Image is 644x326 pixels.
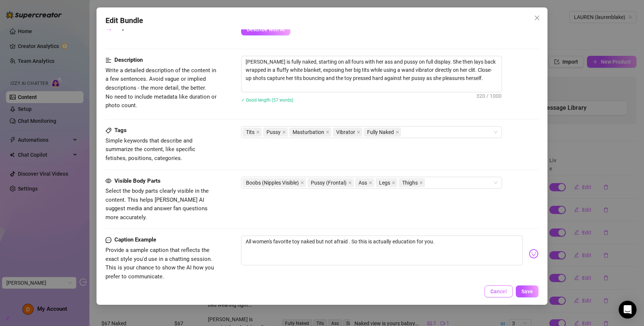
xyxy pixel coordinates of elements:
span: Close [531,15,543,21]
span: Fully Naked [364,128,401,137]
span: Thighs [402,179,418,187]
span: align-left [105,56,111,65]
span: Pussy (Frontal) [307,178,354,187]
span: close [282,130,286,134]
strong: Description [114,57,143,63]
span: Ass [359,179,367,187]
span: Legs [376,178,397,187]
span: Ass [355,178,374,187]
span: message [105,236,111,244]
textarea: [PERSON_NAME] is fully naked, starting on all fours with her ass and pussy on full display. She t... [241,56,502,92]
span: Cancel [490,288,507,294]
span: close [300,181,304,185]
strong: Visible Body Parts [114,178,161,184]
span: Describe with AI [247,26,285,32]
span: close [256,130,260,134]
span: close [534,15,540,21]
span: Tits [243,128,262,137]
span: close [369,181,372,185]
button: Save [516,285,539,297]
span: Save [521,288,533,294]
span: Edit Bundle [105,15,143,26]
span: close [326,130,329,134]
button: Close [531,12,543,24]
span: Simple keywords that describe and summarize the content, like specific fetishes, positions, categ... [105,137,195,162]
span: Thighs [399,178,425,187]
span: close [395,130,399,134]
span: tag [105,128,111,134]
span: close [392,181,395,185]
strong: Caption Example [114,236,156,243]
span: Tits [246,128,255,136]
span: Masturbation [293,128,324,136]
span: Boobs (Nipples Visible) [243,178,306,187]
span: Provide a sample caption that reflects the exact style you'd use in a chatting session. This is y... [105,247,214,280]
span: Vibrator [333,128,362,137]
span: Legs [379,179,390,187]
span: Vibrator [336,128,355,136]
span: close [419,181,423,185]
span: Write a detailed description of the content in a few sentences. Avoid vague or implied descriptio... [105,67,217,109]
span: Select the body parts clearly visible in the content. This helps [PERSON_NAME] AI suggest media a... [105,188,209,221]
span: ✓ Good length (57 words) [241,98,293,103]
span: close [348,181,352,185]
textarea: All women's favorite toy naked but not afraid . So this is actually education for you. [241,236,523,265]
span: eye [105,178,111,184]
button: Describe with AI [241,23,290,35]
span: Boobs (Nipples Visible) [246,179,299,187]
span: Pussy [263,128,288,137]
strong: Tags [114,127,127,134]
span: Fully Naked [367,128,394,136]
div: Open Intercom Messenger [619,301,637,319]
span: Pussy (Frontal) [311,179,347,187]
span: close [357,130,360,134]
span: Masturbation [289,128,331,137]
img: svg%3e [529,249,539,259]
button: Cancel [484,285,513,297]
span: Pussy [266,128,281,136]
